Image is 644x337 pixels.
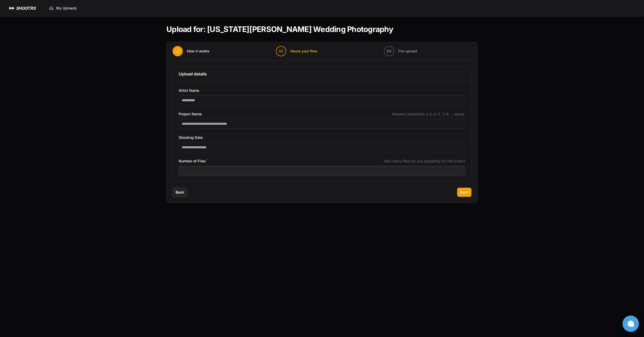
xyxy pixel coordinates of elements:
h3: Upload details [179,71,465,77]
span: Allowed characters: a-z, A-Z, 0-9, -, space. [392,111,465,117]
span: My Uploads [56,6,77,11]
span: 02 [279,49,283,54]
button: Next [457,188,471,197]
button: 02 About your files [270,42,324,60]
a: SHOOTRS SHOOTRS [8,5,36,11]
span: About your files [290,49,317,54]
button: How it works [166,42,216,60]
span: How many files are you uploading for this event? [384,159,465,164]
h1: Upload for: [US_STATE][PERSON_NAME] Wedding Photography [166,25,393,34]
span: 03 [387,49,391,54]
span: Artist Name [179,87,199,94]
span: Next [460,190,468,195]
span: File upload [398,49,417,54]
span: Shooting Date [179,134,203,141]
a: My Uploads [46,4,80,13]
button: Back [173,188,187,197]
span: How it works [187,49,209,54]
span: Project Name [179,111,202,117]
button: Open chat window [622,316,639,332]
span: Back [176,190,184,195]
img: SHOOTRS [8,5,16,11]
span: Number of Files [179,158,207,164]
button: 03 File upload [378,42,423,60]
h1: SHOOTRS [16,5,36,11]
